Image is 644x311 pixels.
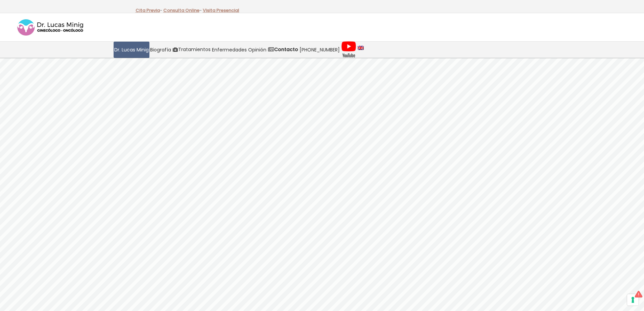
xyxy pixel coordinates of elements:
img: language english [358,46,364,50]
span: [PHONE_NUMBER] [300,46,340,54]
img: Videos Youtube Ginecología [341,41,356,58]
a: Biografía [149,42,172,58]
a: Tratamientos [172,42,211,58]
span: Tratamientos [178,46,211,53]
a: Consulta Online [163,7,199,14]
a: Visita Presencial [203,7,239,14]
p: - [163,6,202,15]
strong: Contacto [274,46,298,53]
a: language english [357,42,364,58]
span: Opinión [248,46,266,54]
a: Videos Youtube Ginecología [340,42,357,58]
a: Opinión [247,42,267,58]
a: Dr. Lucas Minig [114,42,149,58]
a: [PHONE_NUMBER] [299,42,340,58]
a: Contacto [267,42,299,58]
a: Cita Previa [136,7,160,14]
a: Enfermedades [211,42,247,58]
span: Enfermedades [212,46,247,54]
span: Biografía [150,46,171,54]
span: Dr. Lucas Minig [114,46,149,54]
p: - [136,6,162,15]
